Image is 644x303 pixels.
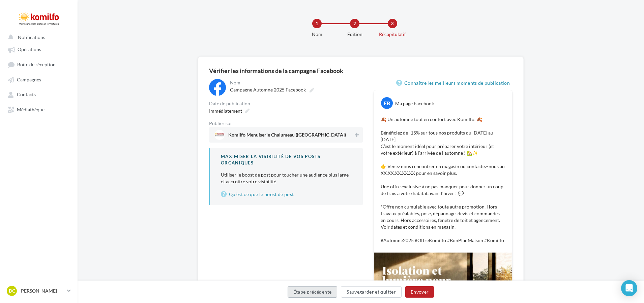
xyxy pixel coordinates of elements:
a: Boîte de réception [4,58,74,71]
div: Ma page Facebook [395,100,434,107]
a: Campagnes [4,73,74,85]
a: Médiathèque [4,103,74,115]
div: Récapitulatif [371,31,414,38]
p: [PERSON_NAME] [20,288,64,294]
div: 1 [312,19,322,28]
div: FB [381,97,393,109]
a: DC [PERSON_NAME] [5,285,72,297]
button: Sauvegarder et quitter [341,286,402,298]
span: Campagnes [17,77,41,82]
div: 2 [350,19,359,28]
p: 🍂 Un automne tout en confort avec Komilfo. 🍂 Bénéficiez de -15% sur tous nos produits du [DATE] a... [381,116,505,244]
div: Nom [295,31,339,38]
span: Boîte de réception [17,62,56,67]
div: Nom [230,80,361,85]
a: Connaître les meilleurs moments de publication [396,79,513,87]
span: Immédiatement [209,108,242,114]
a: Contacts [4,88,74,100]
span: Médiathèque [17,107,45,112]
a: Qu’est ce que le boost de post [221,190,352,198]
div: 3 [388,19,397,28]
div: Vérifier les informations de la campagne Facebook [209,68,513,74]
p: Utiliser le boost de post pour toucher une audience plus large et accroitre votre visibilité [221,172,352,185]
span: Komilfo Menuiserie Chalumeau ([GEOGRAPHIC_DATA]) [228,132,346,140]
span: Contacts [17,92,36,98]
div: Publier sur [209,121,363,126]
span: Campagne Automne 2025 Facebook [230,87,306,92]
span: Notifications [18,34,45,40]
span: DC [9,288,15,294]
div: Open Intercom Messenger [621,280,637,296]
button: Envoyer [405,286,434,298]
div: Edition [333,31,376,38]
span: Opérations [18,47,41,52]
a: Opérations [4,43,74,55]
div: Date de publication [209,101,363,106]
div: Maximiser la visibilité de vos posts organiques [221,153,352,166]
button: Étape précédente [288,286,338,298]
